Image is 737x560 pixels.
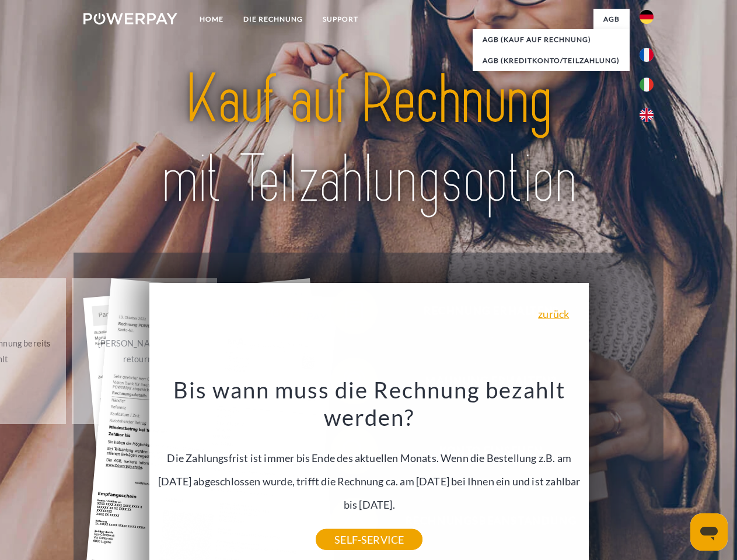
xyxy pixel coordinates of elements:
[640,78,654,92] img: it
[83,13,177,24] img: logo-powerpay-white.svg
[190,9,233,30] a: Home
[640,10,654,24] img: de
[690,513,728,551] iframe: Schaltfläche zum Öffnen des Messaging-Fensters
[79,335,210,367] div: [PERSON_NAME] wurde retourniert
[473,50,630,71] a: AGB (Kreditkonto/Teilzahlung)
[473,29,630,50] a: AGB (Kauf auf Rechnung)
[156,376,582,432] h3: Bis wann muss die Rechnung bezahlt werden?
[538,309,569,319] a: zurück
[640,108,654,122] img: en
[593,9,630,30] a: agb
[156,376,582,540] div: Die Zahlungsfrist ist immer bis Ende des aktuellen Monats. Wenn die Bestellung z.B. am [DATE] abg...
[313,9,368,30] a: SUPPORT
[233,9,313,30] a: DIE RECHNUNG
[316,529,422,550] a: SELF-SERVICE
[640,48,654,62] img: fr
[111,56,626,223] img: title-powerpay_de.svg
